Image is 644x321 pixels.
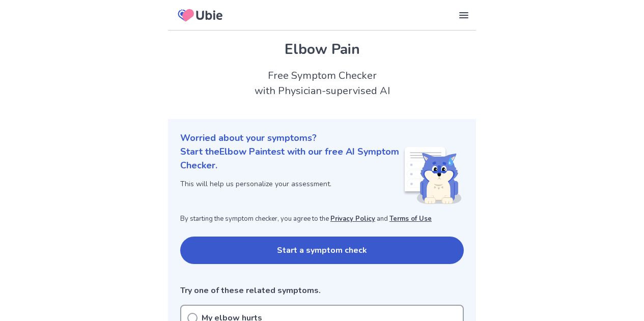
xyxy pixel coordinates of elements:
p: By starting the symptom checker, you agree to the and [180,214,464,224]
button: Start a symptom check [180,237,464,264]
p: Worried about your symptoms? [180,131,464,145]
h2: Free Symptom Checker with Physician-supervised AI [168,68,476,99]
p: Start the Elbow Pain test with our free AI Symptom Checker. [180,145,403,172]
a: Privacy Policy [330,214,375,223]
img: Shiba [403,147,462,204]
p: This will help us personalize your assessment. [180,179,403,189]
h1: Elbow Pain [180,39,464,60]
a: Terms of Use [389,214,432,223]
p: Try one of these related symptoms. [180,284,464,297]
